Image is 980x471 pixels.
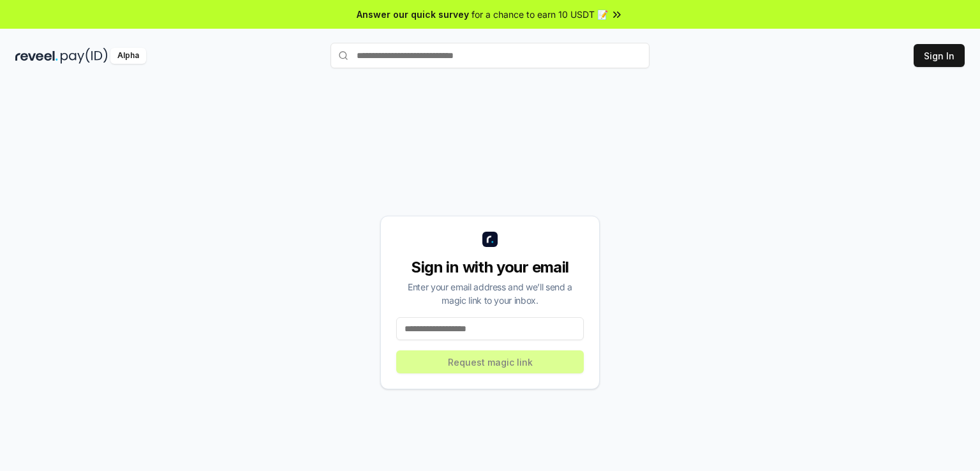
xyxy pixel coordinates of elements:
div: Sign in with your email [396,257,584,278]
div: Alpha [110,48,146,64]
img: reveel_dark [15,48,58,64]
div: Enter your email address and we’ll send a magic link to your inbox. [396,280,584,307]
img: pay_id [61,48,108,64]
span: for a chance to earn 10 USDT 📝 [471,8,608,21]
button: Sign In [914,44,965,67]
img: logo_small [482,232,498,247]
span: Answer our quick survey [357,8,469,21]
